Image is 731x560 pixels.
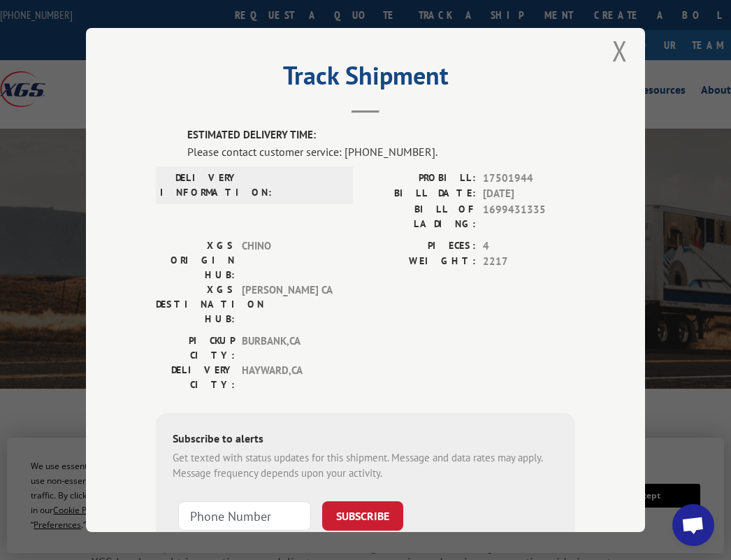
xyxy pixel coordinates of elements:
label: DELIVERY INFORMATION: [160,171,239,200]
label: XGS DESTINATION HUB: [156,282,235,326]
label: DELIVERY CITY: [156,363,235,392]
a: Open chat [672,504,714,546]
div: Get texted with status updates for this shipment. Message and data rates may apply. Message frequ... [173,450,558,482]
label: BILL DATE: [365,186,476,202]
h2: Track Shipment [156,66,575,92]
span: BURBANK , CA [242,333,336,363]
span: [DATE] [483,186,575,202]
button: Close modal [612,32,628,69]
button: SUBSCRIBE [322,501,403,531]
img: tab_keywords_by_traffic_grey.svg [139,81,150,92]
label: XGS ORIGIN HUB: [156,238,235,282]
input: Phone Number [178,501,311,531]
label: ESTIMATED DELIVERY TIME: [187,127,575,143]
span: [PERSON_NAME] CA [242,282,336,326]
div: Subscribe to alerts [173,430,558,450]
label: PICKUP CITY: [156,333,235,363]
img: tab_domain_overview_orange.svg [38,81,49,92]
label: WEIGHT: [365,254,476,270]
div: Domain: [DOMAIN_NAME] [36,36,154,48]
div: Please contact customer service: [PHONE_NUMBER]. [187,143,575,160]
span: HAYWARD , CA [242,363,336,392]
span: 2217 [483,254,575,270]
img: website_grey.svg [22,36,34,48]
label: PROBILL: [365,171,476,187]
div: v 4.0.25 [39,22,68,34]
div: Keywords by Traffic [154,82,236,92]
span: 1699431335 [483,202,575,231]
span: 17501944 [483,171,575,187]
label: BILL OF LADING: [365,202,476,231]
img: logo_orange.svg [22,22,34,34]
div: Domain Overview [53,82,125,92]
span: 4 [483,238,575,254]
label: PIECES: [365,238,476,254]
span: CHINO [242,238,336,282]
